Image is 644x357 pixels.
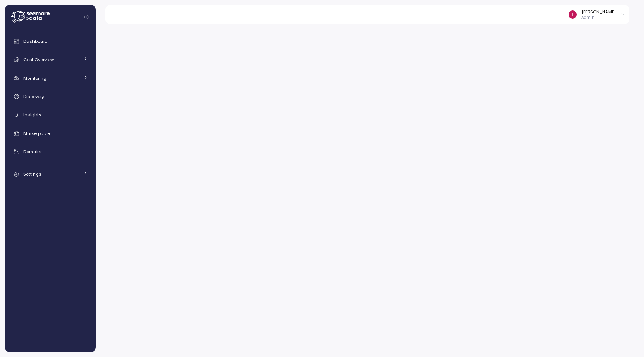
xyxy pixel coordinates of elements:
[23,57,54,63] span: Cost Overview
[8,167,93,181] a: Settings
[23,130,50,136] span: Marketplace
[23,75,47,81] span: Monitoring
[8,34,93,49] a: Dashboard
[581,15,616,20] p: Admin
[23,112,41,118] span: Insights
[23,94,44,99] span: Discovery
[82,14,91,20] button: Collapse navigation
[569,10,577,18] img: ACg8ocKLuhHFaZBJRg6H14Zm3JrTaqN1bnDy5ohLcNYWE-rfMITsOg=s96-c
[23,149,43,155] span: Domains
[8,144,93,159] a: Domains
[8,126,93,141] a: Marketplace
[8,71,93,86] a: Monitoring
[8,52,93,67] a: Cost Overview
[581,9,616,15] div: [PERSON_NAME]
[23,171,41,177] span: Settings
[23,38,48,44] span: Dashboard
[8,108,93,123] a: Insights
[8,89,93,104] a: Discovery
